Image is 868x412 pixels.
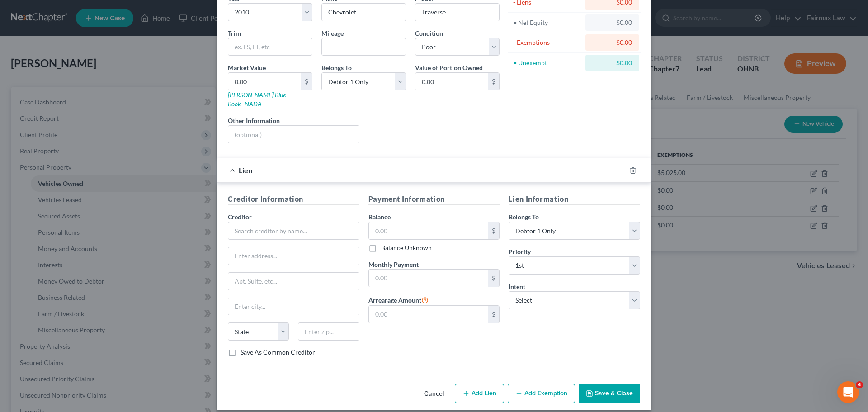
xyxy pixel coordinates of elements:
h5: Creditor Information [228,194,359,205]
h5: Lien Information [509,194,640,205]
div: $ [488,222,499,239]
button: Add Lien [455,384,504,403]
div: = Unexempt [513,58,581,67]
a: [PERSON_NAME] Blue Book [228,91,286,108]
span: Creditor [228,213,252,221]
label: Trim [228,28,241,38]
span: Lien [239,166,252,175]
button: Cancel [417,385,451,403]
input: Enter city... [228,298,359,315]
div: $0.00 [593,58,632,67]
span: 4 [856,381,863,388]
span: Belongs To [321,64,352,71]
label: Other Information [228,116,280,125]
input: 0.00 [369,222,489,239]
a: NADA [245,100,262,108]
div: $0.00 [593,38,632,47]
div: $ [301,73,312,90]
label: Condition [415,28,443,38]
div: $ [488,270,499,287]
label: Market Value [228,63,266,72]
label: Intent [509,282,525,291]
input: Enter address... [228,247,359,265]
input: 0.00 [415,73,488,90]
label: Monthly Payment [368,260,419,269]
input: ex. Nissan [322,4,406,21]
input: Apt, Suite, etc... [228,273,359,290]
input: ex. LS, LT, etc [228,38,312,56]
span: Priority [509,248,531,256]
div: $ [488,306,499,323]
input: Search creditor by name... [228,222,359,240]
iframe: Intercom live chat [837,381,859,403]
input: Enter zip... [298,322,359,341]
div: - Exemptions [513,38,581,47]
input: 0.00 [228,73,301,90]
div: $ [488,73,499,90]
button: Add Exemption [508,384,575,403]
input: 0.00 [369,270,489,287]
input: ex. Altima [415,4,499,21]
input: -- [322,38,406,56]
label: Save As Common Creditor [241,348,315,357]
label: Mileage [321,28,344,38]
label: Balance [368,212,391,222]
h5: Payment Information [368,194,500,205]
span: Belongs To [509,213,539,221]
label: Balance Unknown [381,243,432,252]
div: = Net Equity [513,18,581,27]
div: $0.00 [593,18,632,27]
input: 0.00 [369,306,489,323]
label: Arrearage Amount [368,294,429,305]
label: Value of Portion Owned [415,63,483,72]
input: (optional) [228,126,359,143]
button: Save & Close [579,384,640,403]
